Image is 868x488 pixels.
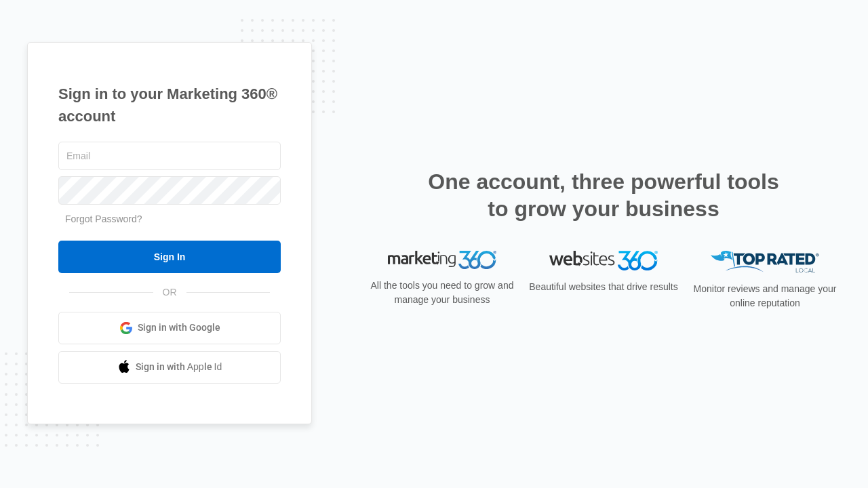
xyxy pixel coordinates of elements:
[388,251,496,270] img: Marketing 360
[58,312,281,344] a: Sign in with Google
[136,360,222,374] span: Sign in with Apple Id
[138,321,220,335] span: Sign in with Google
[58,142,281,170] input: Email
[65,213,142,224] a: Forgot Password?
[58,83,281,127] h1: Sign in to your Marketing 360® account
[711,251,819,273] img: Top Rated Local
[153,285,186,300] span: OR
[549,251,658,270] img: Websites 360
[424,168,783,222] h2: One account, three powerful tools to grow your business
[366,279,518,307] p: All the tools you need to grow and manage your business
[58,351,281,384] a: Sign in with Apple Id
[528,280,679,294] p: Beautiful websites that drive results
[58,241,281,273] input: Sign In
[689,282,841,310] p: Monitor reviews and manage your online reputation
